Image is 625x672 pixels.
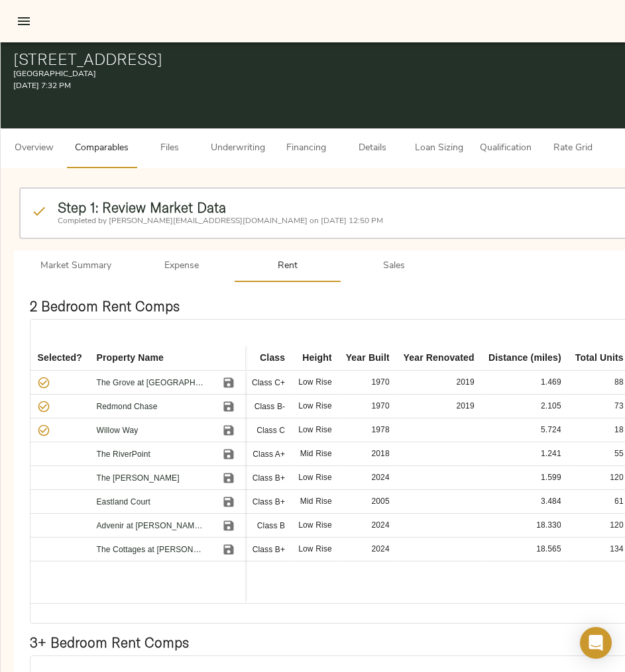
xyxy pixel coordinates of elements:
button: Save [219,468,239,488]
p: Class B- [255,401,286,412]
button: Save [219,516,239,536]
div: Selected? [37,345,82,371]
div: 3.484 [541,496,561,507]
p: Class B [257,520,285,532]
span: Loan Sizing [414,140,464,157]
a: The Grove at [GEOGRAPHIC_DATA] [96,378,231,387]
div: 120 [610,520,623,531]
div: 5.724 [541,424,561,436]
div: Class [245,345,292,371]
div: Year Built [339,345,396,371]
div: 1.241 [541,448,561,459]
div: Low Rise [298,377,332,388]
p: Class B+ [253,472,286,484]
div: 1.599 [541,472,561,483]
div: 2024 [371,520,389,531]
div: Mid Rise [300,448,332,459]
span: Files [144,140,195,157]
p: Class A+ [253,448,285,460]
div: Year Renovated [404,345,475,371]
p: Class B+ [253,544,286,555]
span: Underwriting [211,140,265,157]
a: Redmond Chase [96,402,157,411]
div: Property Name [89,345,212,371]
div: 2024 [371,544,389,555]
div: 1.469 [541,377,561,388]
div: 2019 [456,377,474,388]
button: Save [219,492,239,512]
strong: Step 1: Review Market Data [58,199,226,216]
a: Eastland Court [96,497,150,506]
div: Year Renovated [396,345,481,371]
div: 61 [614,496,624,507]
button: Save [219,373,239,393]
div: Low Rise [298,544,332,555]
div: Distance (miles) [488,345,561,371]
div: Selected? [30,345,89,371]
span: Rent [243,258,333,275]
p: Class C [256,424,285,436]
div: 2005 [371,496,389,507]
span: Overview [9,140,59,157]
span: Details [347,140,398,157]
div: Height [292,345,339,371]
div: 73 [614,401,624,412]
div: Low Rise [298,401,332,412]
div: 55 [614,448,624,459]
div: Distance (miles) [481,345,568,371]
span: Comparables [75,140,129,157]
div: Open Intercom Messenger [580,627,612,659]
div: 88 [614,377,624,388]
p: Class C+ [252,377,285,389]
span: Market Summary [30,258,121,275]
div: 18 [614,424,624,436]
button: Save [219,397,239,416]
div: Low Rise [298,520,332,531]
span: Expense [137,258,227,275]
div: 2024 [371,472,389,483]
span: Sales [349,258,439,275]
a: The RiverPoint [96,450,150,459]
div: Low Rise [298,424,332,436]
p: Class B+ [253,496,286,508]
div: 18.330 [536,520,561,531]
span: Financing [281,140,331,157]
a: The Cottages at [PERSON_NAME][GEOGRAPHIC_DATA] [96,545,308,554]
button: open drawer [8,5,40,37]
button: Save [219,420,239,440]
div: Low Rise [298,472,332,483]
div: 1970 [371,401,389,412]
div: Height [302,345,331,371]
div: 2018 [371,448,389,459]
div: 1970 [371,377,389,388]
div: 120 [610,472,623,483]
div: 134 [610,544,623,555]
a: The [PERSON_NAME] [96,473,179,483]
div: Year Built [346,345,390,371]
div: Property Name [96,345,164,371]
span: Rate Grid [547,140,598,157]
div: 2019 [456,401,474,412]
div: Class [260,345,285,371]
button: Save [219,444,239,464]
div: 2.105 [541,401,561,412]
span: Qualification [480,140,532,157]
a: Advenir at [PERSON_NAME][GEOGRAPHIC_DATA] [96,521,286,530]
div: Mid Rise [300,496,332,507]
div: 18.565 [536,544,561,555]
a: Willow Way [96,426,138,435]
button: Save [219,540,239,559]
div: Total Units [575,345,624,371]
div: 1978 [371,424,389,436]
